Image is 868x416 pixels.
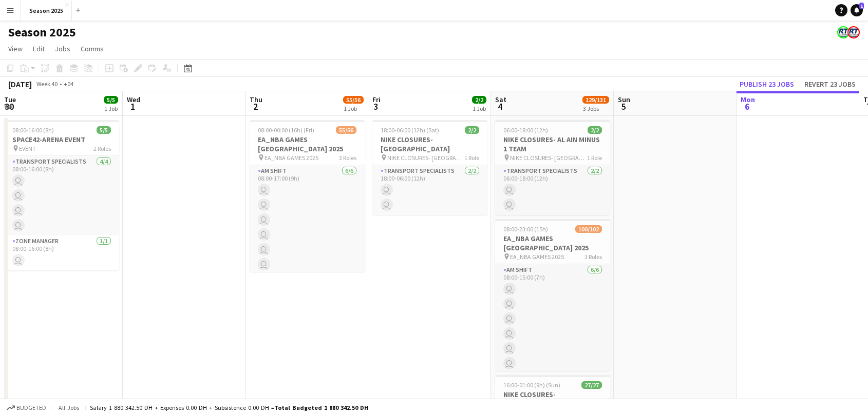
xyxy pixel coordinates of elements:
[800,77,860,91] button: Revert 23 jobs
[19,145,36,152] span: EVENT
[837,26,850,38] app-user-avatar: ROAD TRANSIT
[741,95,755,104] span: Mon
[473,105,486,112] div: 1 Job
[4,95,16,104] span: Tue
[16,404,46,411] span: Budgeted
[588,126,602,134] span: 2/2
[510,253,564,261] span: EA_NBA GAMES 2025
[56,404,81,411] span: All jobs
[495,234,610,252] h3: EA_NBA GAMES [GEOGRAPHIC_DATA] 2025
[510,154,587,162] span: NIKE CLOSURES- [GEOGRAPHIC_DATA]
[859,3,864,9] span: 1
[847,26,860,38] app-user-avatar: ROAD TRANSIT
[248,101,262,112] span: 2
[336,126,356,134] span: 55/56
[381,126,439,134] span: 18:00-06:00 (12h) (Sat)
[250,165,365,274] app-card-role: AM SHIFT6/608:00-17:00 (9h)
[93,145,111,152] span: 2 Roles
[371,101,381,112] span: 3
[97,126,111,134] span: 5/5
[582,96,609,104] span: 129/131
[51,42,74,55] a: Jobs
[3,101,16,112] span: 30
[8,25,76,40] h1: Season 2025
[495,165,610,215] app-card-role: Transport Specialists2/206:00-18:00 (12h)
[4,42,27,55] a: View
[4,156,119,235] app-card-role: Transport Specialists4/408:00-16:00 (8h)
[104,96,118,104] span: 5/5
[343,96,364,104] span: 55/56
[21,1,72,21] button: Season 2025
[250,135,365,153] h3: EA_NBA GAMES [GEOGRAPHIC_DATA] 2025
[4,120,119,270] app-job-card: 08:00-16:00 (8h)5/5SPACE42-ARENA EVENT EVENT2 RolesTransport Specialists4/408:00-16:00 (8h) Zone ...
[464,154,479,162] span: 1 Role
[127,95,140,104] span: Wed
[274,404,368,411] span: Total Budgeted 1 880 342.50 DH
[372,95,381,104] span: Fri
[581,381,602,389] span: 27/27
[250,95,262,104] span: Thu
[8,79,32,89] div: [DATE]
[339,154,356,162] span: 3 Roles
[77,42,108,55] a: Comms
[344,105,363,112] div: 1 Job
[372,135,487,153] h3: NIKE CLOSURES- [GEOGRAPHIC_DATA]
[8,44,23,53] span: View
[55,44,70,53] span: Jobs
[495,264,610,373] app-card-role: AM SHIFT6/608:00-15:00 (7h)
[372,165,487,215] app-card-role: Transport Specialists2/218:00-06:00 (12h)
[29,42,49,55] a: Edit
[587,154,602,162] span: 1 Role
[372,120,487,215] app-job-card: 18:00-06:00 (12h) (Sat)2/2NIKE CLOSURES- [GEOGRAPHIC_DATA] NIKE CLOSURES- [GEOGRAPHIC_DATA]1 Role...
[4,135,119,144] h3: SPACE42-ARENA EVENT
[34,80,60,88] span: Week 40
[258,126,314,134] span: 08:00-00:00 (16h) (Fri)
[735,77,798,91] button: Publish 23 jobs
[494,101,506,112] span: 4
[90,404,368,411] div: Salary 1 880 342.50 DH + Expenses 0.00 DH + Subsistence 0.00 DH =
[64,80,73,88] div: +04
[618,95,630,104] span: Sun
[250,120,365,272] app-job-card: 08:00-00:00 (16h) (Fri)55/56EA_NBA GAMES [GEOGRAPHIC_DATA] 2025 EA_NBA GAMES 20253 RolesAM SHIFT6...
[104,105,118,112] div: 1 Job
[503,126,548,134] span: 06:00-18:00 (12h)
[495,390,610,408] h3: NIKE CLOSURES- [GEOGRAPHIC_DATA]
[465,126,479,134] span: 2/2
[503,225,548,233] span: 08:00-23:00 (15h)
[4,235,119,270] app-card-role: Zone Manager1/108:00-16:00 (8h)
[584,253,602,261] span: 3 Roles
[495,135,610,153] h3: NIKE CLOSURES- AL AIN MINUS 1 TEAM
[851,4,863,16] a: 1
[495,219,610,371] app-job-card: 08:00-23:00 (15h)100/102EA_NBA GAMES [GEOGRAPHIC_DATA] 2025 EA_NBA GAMES 20253 RolesAM SHIFT6/608...
[387,154,464,162] span: NIKE CLOSURES- [GEOGRAPHIC_DATA]
[5,402,48,413] button: Budgeted
[125,101,140,112] span: 1
[472,96,486,104] span: 2/2
[495,95,506,104] span: Sat
[575,225,602,233] span: 100/102
[739,101,755,112] span: 6
[503,381,560,389] span: 16:00-01:00 (9h) (Sun)
[616,101,630,112] span: 5
[583,105,609,112] div: 3 Jobs
[12,126,54,134] span: 08:00-16:00 (8h)
[33,44,45,53] span: Edit
[265,154,318,162] span: EA_NBA GAMES 2025
[495,120,610,215] app-job-card: 06:00-18:00 (12h)2/2NIKE CLOSURES- AL AIN MINUS 1 TEAM NIKE CLOSURES- [GEOGRAPHIC_DATA]1 RoleTran...
[81,44,104,53] span: Comms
